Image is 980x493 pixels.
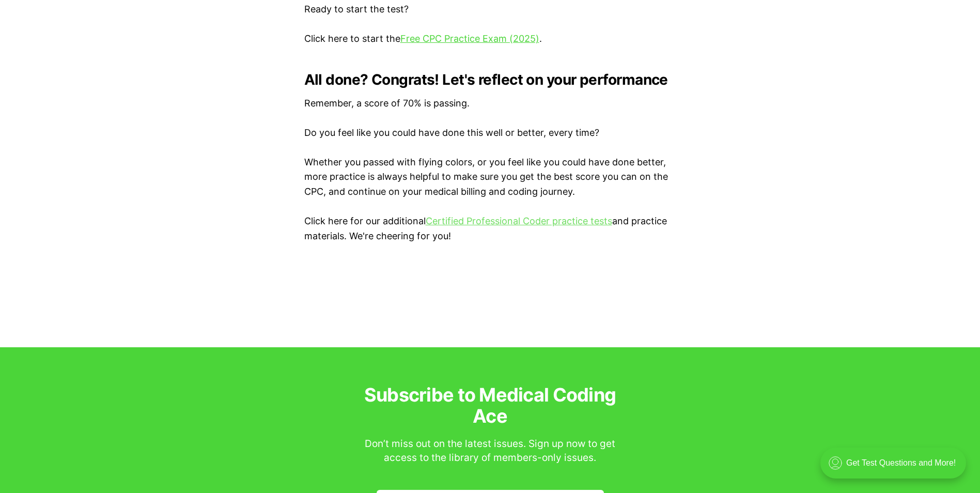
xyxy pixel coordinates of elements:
h2: All done? Congrats! Let's reflect on your performance [304,71,676,88]
p: Click here for our additional and practice materials. We're cheering for you! [304,214,676,244]
h3: Subscribe to Medical Coding Ace [356,384,625,427]
div: Don’t miss out on the latest issues. Sign up now to get access to the library of members-only iss... [356,437,625,465]
p: Whether you passed with flying colors, or you feel like you could have done better, more practice... [304,155,676,199]
iframe: portal-trigger [812,442,980,493]
p: Do you feel like you could have done this well or better, every time? [304,126,676,141]
a: Certified Professional Coder practice tests [426,215,612,226]
p: Ready to start the test? [304,2,676,17]
p: Click here to start the . [304,32,676,47]
a: Free CPC Practice Exam (2025) [400,33,539,44]
p: Remember, a score of 70% is passing. [304,96,676,111]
